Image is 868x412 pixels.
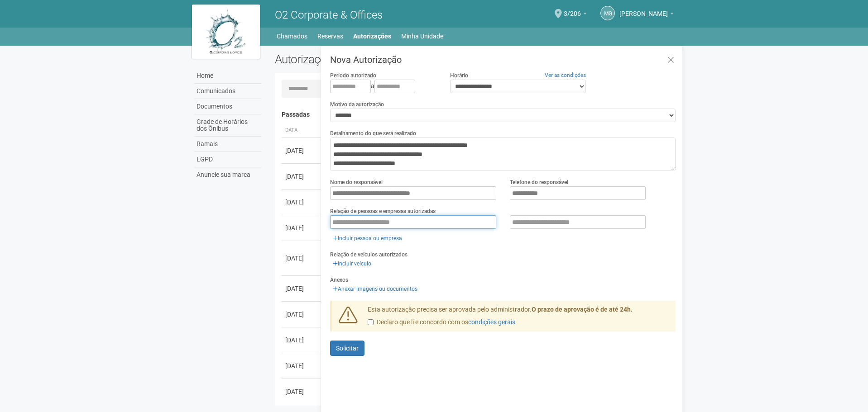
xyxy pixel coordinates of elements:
a: [PERSON_NAME] [619,11,674,19]
a: Home [194,68,261,84]
a: 3/206 [564,11,587,19]
div: [DATE] [285,387,319,396]
div: [DATE] [285,223,319,232]
label: Declaro que li e concordo com os [368,318,515,327]
a: Ramais [194,137,261,152]
a: Grade de Horários dos Ônibus [194,114,261,137]
div: [DATE] [285,254,319,263]
div: Esta autorização precisa ser aprovada pelo administrador. [361,305,676,331]
a: condições gerais [468,318,515,326]
a: Anuncie sua marca [194,167,261,182]
a: Autorizações [353,30,391,43]
button: Solicitar [330,341,364,356]
div: [DATE] [285,172,319,181]
a: LGPD [194,152,261,167]
span: Solicitar [336,345,359,352]
a: Documentos [194,99,261,114]
div: [DATE] [285,361,319,370]
h4: Passadas [282,111,670,118]
a: Comunicados [194,84,261,99]
label: Período autorizado [330,71,376,80]
span: 3/206 [564,1,581,17]
div: [DATE] [285,146,319,155]
h3: Nova Autorização [330,55,676,64]
h2: Autorizações [275,52,469,66]
a: Minha Unidade [401,30,443,43]
a: Ver as condições [545,72,586,78]
div: [DATE] [285,336,319,345]
a: Reservas [317,30,343,43]
img: logo.jpg [192,5,260,59]
label: Nome do responsável [330,178,383,186]
strong: O prazo de aprovação é de até 24h. [532,306,633,313]
span: O2 Corporate & Offices [275,9,383,21]
a: Incluir veículo [330,259,374,269]
input: Declaro que li e concordo com oscondições gerais [368,319,374,325]
label: Relação de veículos autorizados [330,251,408,259]
label: Telefone do responsável [510,178,568,186]
a: Anexar imagens ou documentos [330,284,420,294]
label: Anexos [330,276,348,284]
a: Incluir pessoa ou empresa [330,233,405,243]
a: MG [600,6,615,20]
label: Detalhamento do que será realizado [330,129,416,137]
div: [DATE] [285,284,319,293]
a: Chamados [277,30,307,43]
div: [DATE] [285,310,319,319]
div: a [330,80,436,93]
label: Horário [450,71,468,80]
label: Motivo da autorização [330,100,384,109]
div: [DATE] [285,198,319,207]
span: Monica Guedes [619,1,668,17]
label: Relação de pessoas e empresas autorizadas [330,207,436,215]
th: Data [282,123,322,138]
